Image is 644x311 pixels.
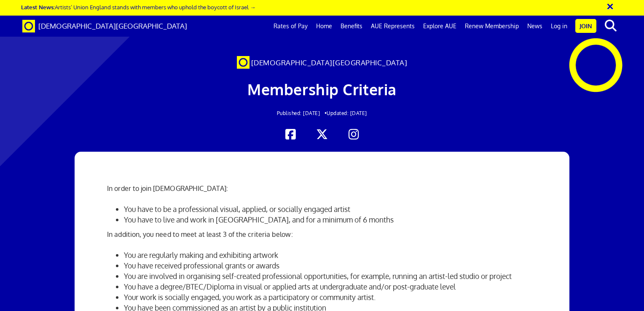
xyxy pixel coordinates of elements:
[419,16,461,37] a: Explore AUE
[336,16,367,37] a: Benefits
[38,21,187,30] span: [DEMOGRAPHIC_DATA][GEOGRAPHIC_DATA]
[312,16,336,37] a: Home
[124,271,537,282] li: You are involved in organising self-created professional opportunities, for example, running an a...
[367,16,419,37] a: AUE Represents
[251,58,408,67] span: [DEMOGRAPHIC_DATA][GEOGRAPHIC_DATA]
[124,282,537,292] li: You have a degree/BTEC/Diploma in visual or applied arts at undergraduate and/or post-graduate level
[124,292,537,303] li: Your work is socially engaged, you work as a participatory or community artist.
[247,80,397,99] span: Membership Criteria
[124,204,537,214] li: You have to be a professional visual, applied, or socially engaged artist
[124,214,537,225] li: You have to live and work in [GEOGRAPHIC_DATA], and for a minimum of 6 months
[547,16,572,37] a: Log in
[16,16,193,37] a: Brand [DEMOGRAPHIC_DATA][GEOGRAPHIC_DATA]
[107,183,537,193] p: In order to join [DEMOGRAPHIC_DATA]:
[124,110,520,116] h2: Updated: [DATE]
[277,110,327,116] span: Published: [DATE] •
[21,3,255,11] a: Latest News:Artists’ Union England stands with members who uphold the boycott of Israel →
[598,17,624,35] button: search
[523,16,547,37] a: News
[107,229,537,239] p: In addition, you need to meet at least 3 of the criteria below:
[124,250,537,260] li: You are regularly making and exhibiting artwork
[461,16,523,37] a: Renew Membership
[21,3,55,11] strong: Latest News:
[269,16,312,37] a: Rates of Pay
[575,19,596,33] a: Join
[124,260,537,271] li: You have received professional grants or awards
